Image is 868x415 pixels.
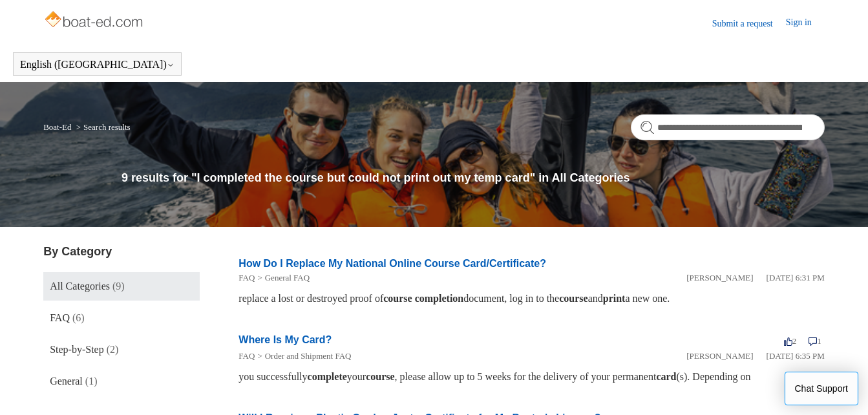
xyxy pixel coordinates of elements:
span: 1 [809,336,821,346]
span: 2 [784,336,797,346]
span: Step-by-Step [50,344,104,355]
span: (6) [72,312,85,323]
a: Submit a request [712,17,786,30]
img: Boat-Ed Help Center home page [43,8,146,34]
a: Step-by-Step (2) [43,335,200,364]
input: Search [631,114,825,140]
span: FAQ [50,312,70,323]
a: Order and Shipment FAQ [265,351,352,361]
a: FAQ [238,273,255,282]
button: English ([GEOGRAPHIC_DATA]) [20,59,175,70]
em: course [366,371,394,382]
span: (1) [85,376,98,387]
span: (2) [107,344,119,355]
a: General FAQ [265,273,310,282]
a: Boat-Ed [43,122,71,132]
div: you successfully your , please allow up to 5 weeks for the delivery of your permanent (s). Depend... [238,369,825,385]
em: course [559,293,587,304]
h1: 9 results for "I completed the course but could not print out my temp card" in All Categories [122,169,825,187]
div: replace a lost or destroyed proof of document, log in to the and a new one. [238,291,825,306]
em: course [383,293,412,304]
em: complete [308,371,347,382]
a: General (1) [43,367,200,396]
time: 01/05/2024, 18:35 [767,351,825,361]
li: [PERSON_NAME] [686,271,753,284]
a: Where Is My Card? [238,334,332,345]
a: How Do I Replace My National Online Course Card/Certificate? [238,258,546,269]
span: All Categories [50,281,110,292]
em: completion [415,293,464,304]
li: General FAQ [255,271,310,284]
li: Boat-Ed [43,122,74,132]
a: All Categories (9) [43,272,200,301]
li: FAQ [238,350,255,363]
span: General [50,376,83,387]
a: FAQ [238,351,255,361]
em: print [603,293,626,304]
em: card [656,371,676,382]
li: Order and Shipment FAQ [255,350,351,363]
li: FAQ [238,271,255,284]
span: (9) [112,281,125,292]
time: 01/05/2024, 18:31 [767,273,825,282]
button: Chat Support [785,372,859,405]
li: [PERSON_NAME] [686,350,753,363]
h3: By Category [43,243,200,261]
li: Search results [74,122,131,132]
a: FAQ (6) [43,304,200,332]
a: Sign in [786,16,825,31]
